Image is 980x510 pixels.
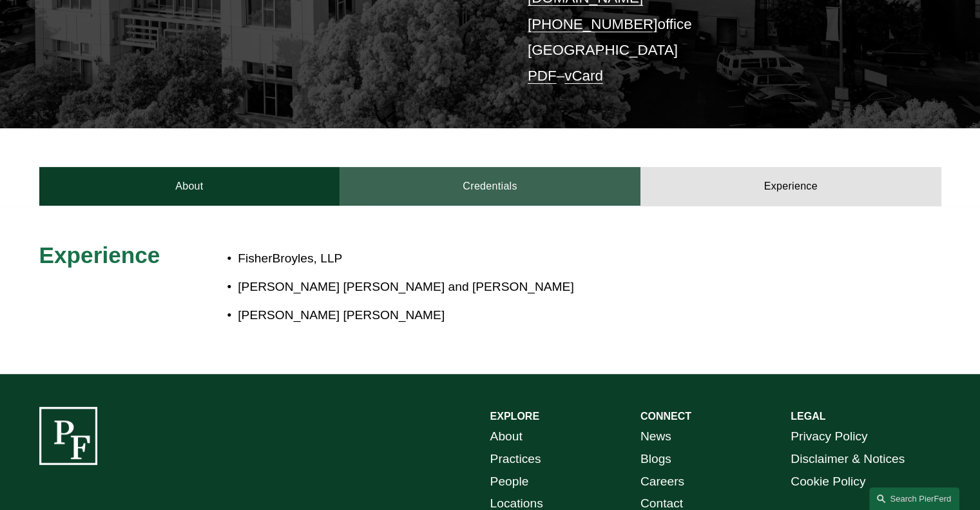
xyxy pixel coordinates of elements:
a: [PHONE_NUMBER] [528,16,658,32]
p: FisherBroyles, LLP [238,248,828,270]
a: Experience [640,167,941,206]
strong: EXPLORE [490,411,539,422]
a: About [39,167,340,206]
span: Experience [39,242,160,268]
a: Blogs [640,448,671,471]
a: People [490,471,529,493]
p: [PERSON_NAME] [PERSON_NAME] [238,304,828,327]
strong: CONNECT [640,411,691,422]
a: Cookie Policy [791,471,865,493]
a: vCard [564,68,603,84]
a: News [640,426,671,448]
a: Privacy Policy [791,426,867,448]
a: Careers [640,471,684,493]
a: PDF [528,68,557,84]
strong: LEGAL [791,411,825,422]
a: Search this site [869,487,959,510]
a: Credentials [340,167,640,206]
a: Practices [490,448,541,471]
a: Disclaimer & Notices [791,448,905,471]
p: [PERSON_NAME] [PERSON_NAME] and [PERSON_NAME] [238,276,828,299]
a: About [490,426,523,448]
